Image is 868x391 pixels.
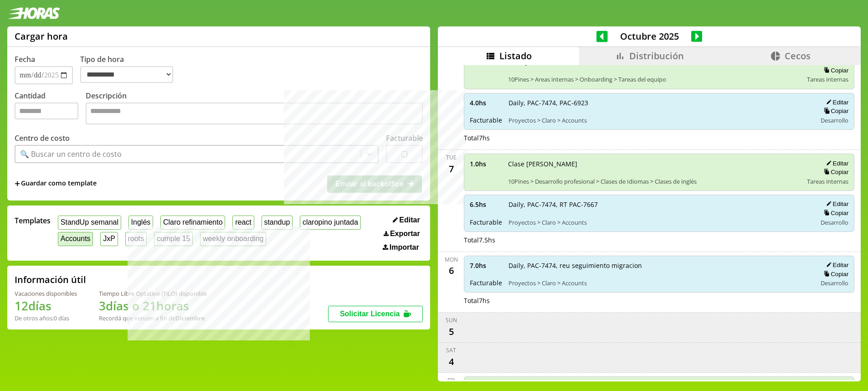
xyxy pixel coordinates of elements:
label: Descripción [86,91,423,127]
div: 6 [444,263,458,278]
span: Octubre 2025 [608,30,691,42]
span: 4.0 hs [470,98,502,107]
span: Proyectos > Claro > Accounts [508,116,810,124]
button: cumple 15 [154,232,193,246]
button: weekly onboarding [200,232,266,246]
button: Editar [823,159,848,167]
span: 7.0 hs [470,261,502,270]
button: Editar [823,98,848,106]
button: Solicitar Licencia [328,306,423,322]
button: roots [125,232,147,246]
span: + [15,179,20,189]
span: +Guardar como template [15,179,97,189]
div: Sun [446,316,457,324]
div: Fri [447,376,455,384]
span: Editar [399,216,420,224]
button: react [232,216,254,230]
span: Solicitar Licencia [340,310,400,318]
span: 10Pines > Areas internas > Onboarding > Tareas del equipo [508,75,801,83]
button: Accounts [58,232,93,246]
span: Proyectos > Claro > Accounts [508,218,810,226]
textarea: Descripción [86,103,423,124]
button: Copiar [821,107,848,115]
button: Copiar [821,209,848,217]
span: Tareas internas [807,177,848,185]
div: Mon [445,256,458,263]
label: Cantidad [15,91,86,127]
img: logotipo [7,7,60,19]
button: Editar [823,200,848,208]
h1: Cargar hora [15,30,68,42]
span: Templates [15,216,51,226]
span: Daily, PAC-7474, RT PAC-7667 [508,200,810,209]
span: Tareas internas [807,75,848,83]
button: Inglés [128,216,153,230]
button: Exportar [381,229,423,238]
div: Total 7.5 hs [464,236,854,244]
button: Claro refinamiento [160,216,225,230]
div: scrollable content [438,65,861,380]
div: Tue [446,154,457,161]
button: Copiar [821,168,848,176]
span: Desarrollo [821,116,848,124]
span: Desarrollo [821,218,848,226]
label: Fecha [15,54,35,64]
h1: 12 días [15,298,77,314]
div: 7 [444,161,458,176]
div: 🔍 Buscar un centro de costo [20,149,122,159]
span: Exportar [390,230,420,238]
div: Tiempo Libre Optativo (TiLO) disponible [99,289,207,298]
div: De otros años: 0 días [15,314,77,322]
div: Total 7 hs [464,296,854,305]
label: Centro de costo [15,133,70,143]
button: Copiar [821,67,848,74]
div: 4 [444,354,458,369]
h2: Información útil [15,273,86,286]
div: 5 [444,324,458,339]
span: 6.5 hs [470,200,502,209]
span: Distribución [629,50,684,62]
span: Clase [PERSON_NAME] [508,159,801,168]
span: Desarrollo [821,279,848,287]
label: Tipo de hora [80,54,180,84]
div: Recordá que vencen a fin de [99,314,207,322]
span: Proyectos > Claro > Accounts [508,279,810,287]
div: Total 7 hs [464,134,854,142]
span: Facturable [470,278,502,287]
span: Listado [499,50,532,62]
div: Vacaciones disponibles [15,289,77,298]
span: Cecos [785,50,811,62]
span: Daily, PAC-7474, PAC-6923 [508,98,810,107]
b: Diciembre [175,314,205,322]
button: Editar [390,216,423,225]
button: Copiar [821,270,848,278]
span: Facturable [470,218,502,226]
input: Cantidad [15,103,78,119]
button: claropino juntada [300,216,360,230]
span: Facturable [470,116,502,124]
button: Editar [823,261,848,269]
span: 1.0 hs [470,159,502,168]
div: Sat [446,346,456,354]
span: Importar [390,243,419,252]
select: Tipo de hora [80,66,173,83]
button: JxP [100,232,118,246]
button: StandUp semanal [58,216,121,230]
h1: 3 días o 21 horas [99,298,207,314]
label: Facturable [386,133,423,143]
button: standup [262,216,293,230]
span: Daily, PAC-7474, reu seguimiento migracion [508,261,810,270]
span: 10Pines > Desarrollo profesional > Clases de Idiomas > Clases de inglés [508,177,801,185]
